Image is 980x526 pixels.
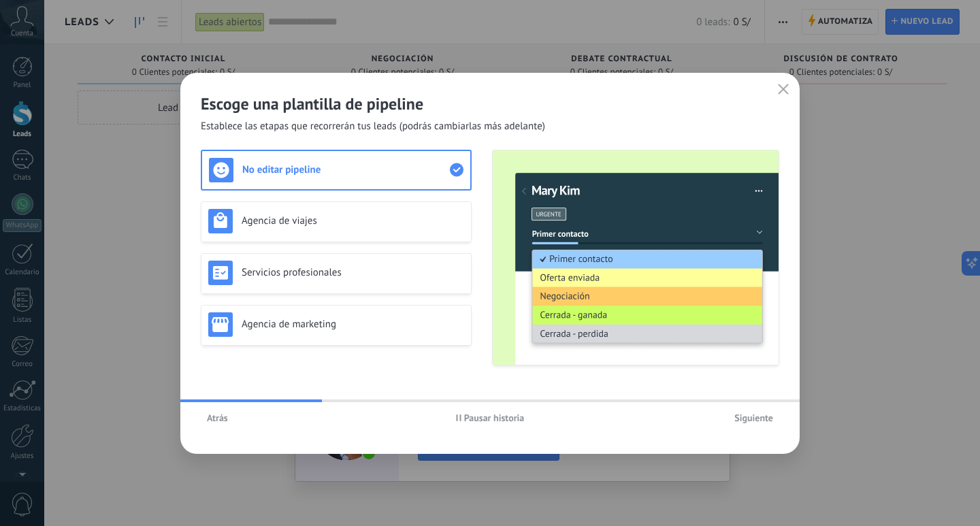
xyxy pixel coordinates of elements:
[242,214,464,227] h3: Agencia de viajes
[242,318,464,331] h3: Agencia de marketing
[450,408,531,428] button: Pausar historia
[201,120,545,133] span: Establece las etapas que recorrerán tus leads (podrás cambiarlas más adelante)
[242,163,450,176] h3: No editar pipeline
[734,413,773,423] span: Siguiente
[207,413,228,423] span: Atrás
[464,413,525,423] span: Pausar historia
[201,408,234,428] button: Atrás
[201,93,779,114] h2: Escoge una plantilla de pipeline
[728,408,779,428] button: Siguiente
[242,266,464,279] h3: Servicios profesionales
